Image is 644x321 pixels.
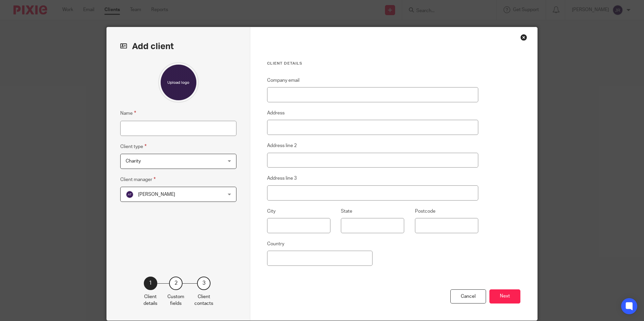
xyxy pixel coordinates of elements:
label: Address line 3 [267,175,297,182]
span: Charity [126,159,141,164]
label: Client type [120,143,147,150]
span: [PERSON_NAME] [138,192,175,197]
div: 3 [197,277,211,290]
label: Client manager [120,176,156,183]
h2: Add client [120,41,236,52]
label: Address [267,110,285,116]
div: Cancel [450,289,486,304]
label: Postcode [415,208,436,215]
p: Client contacts [194,293,213,307]
button: Next [489,289,520,304]
p: Client details [143,293,157,307]
label: Company email [267,77,299,84]
h3: Client details [267,61,478,66]
label: City [267,208,276,215]
img: svg%3E [126,190,134,199]
label: State [341,208,352,215]
div: 1 [144,277,157,290]
label: Country [267,241,284,247]
label: Address line 2 [267,142,297,149]
label: Name [120,109,136,117]
p: Custom fields [167,293,184,307]
div: 2 [169,277,183,290]
div: Close this dialog window [520,34,527,41]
